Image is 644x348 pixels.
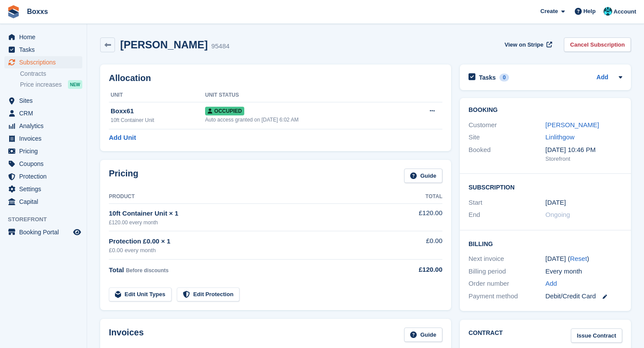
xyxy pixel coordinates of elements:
a: menu [4,56,82,68]
a: menu [4,158,82,170]
div: Debit/Credit Card [546,291,623,301]
a: Reset [570,255,587,262]
span: Coupons [19,158,71,170]
a: Boxxs [24,4,51,19]
th: Unit Status [205,88,404,102]
td: £0.00 [391,231,442,260]
a: Cancel Subscription [564,37,631,52]
a: Edit Protection [177,287,239,302]
div: £120.00 [391,265,442,275]
span: Before discounts [126,267,169,274]
span: Occupied [205,107,244,115]
a: Guide [404,328,442,342]
span: Subscriptions [19,56,71,68]
a: Preview store [72,227,82,237]
a: menu [4,170,82,182]
a: menu [4,95,82,107]
img: Graham Buchan [604,7,612,16]
a: menu [4,44,82,56]
div: Start [469,198,546,208]
div: 10ft Container Unit × 1 [109,209,391,219]
div: [DATE] 10:46 PM [546,145,623,155]
time: 2025-07-29 23:00:00 UTC [546,198,566,208]
div: 10ft Container Unit [111,116,205,124]
h2: [PERSON_NAME] [120,39,208,51]
div: Order number [469,279,546,289]
th: Total [391,190,442,204]
img: stora-icon-8386f47178a22dfd0bd8f6a31ec36ba5ce8667c1dd55bd0f319d3a0aa187defe.svg [7,5,20,18]
span: Capital [19,196,71,208]
span: Tasks [19,44,71,56]
span: View on Stripe [505,41,543,49]
span: Booking Portal [19,226,71,238]
div: Every month [546,267,623,277]
div: Payment method [469,291,546,301]
span: Analytics [19,120,71,132]
span: Account [614,7,636,16]
div: Storefront [546,155,623,163]
h2: Subscription [469,182,622,191]
div: Boxx61 [111,106,205,116]
span: Storefront [8,215,87,224]
th: Unit [109,88,205,102]
span: Ongoing [546,211,570,218]
span: Settings [19,183,71,195]
a: menu [4,132,82,145]
a: Contracts [20,70,82,78]
h2: Billing [469,239,622,248]
div: £120.00 every month [109,219,391,226]
a: Linlithgow [546,133,575,141]
a: Issue Contract [571,328,622,343]
span: Price increases [20,81,62,89]
div: 95484 [211,41,229,51]
td: £120.00 [391,203,442,231]
div: Customer [469,120,546,130]
div: Auto access granted on [DATE] 6:02 AM [205,116,404,124]
a: menu [4,183,82,195]
span: CRM [19,107,71,119]
div: [DATE] ( ) [546,254,623,264]
div: NEW [68,80,82,89]
a: Guide [404,169,442,183]
a: menu [4,226,82,238]
div: Next invoice [469,254,546,264]
a: Add Unit [109,133,136,143]
div: 0 [499,74,509,81]
div: Site [469,132,546,142]
a: Add [546,279,557,289]
span: Pricing [19,145,71,157]
a: [PERSON_NAME] [546,121,599,128]
h2: Booking [469,107,622,114]
div: Booked [469,145,546,163]
a: Add [597,73,608,83]
a: menu [4,196,82,208]
h2: Pricing [109,169,138,183]
span: Sites [19,95,71,107]
span: Invoices [19,132,71,145]
span: Protection [19,170,71,182]
div: Protection £0.00 × 1 [109,237,391,247]
a: Edit Unit Types [109,287,172,302]
a: menu [4,145,82,157]
div: End [469,210,546,220]
h2: Tasks [479,74,496,81]
div: Billing period [469,267,546,277]
span: Total [109,266,124,274]
a: menu [4,31,82,43]
a: menu [4,107,82,119]
h2: Invoices [109,328,144,342]
th: Product [109,190,391,204]
h2: Allocation [109,73,442,83]
a: View on Stripe [501,37,554,52]
span: Create [540,7,558,16]
span: Home [19,31,71,43]
div: £0.00 every month [109,246,391,255]
span: Help [583,7,596,16]
a: Price increases NEW [20,80,82,89]
a: menu [4,120,82,132]
h2: Contract [469,328,503,343]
